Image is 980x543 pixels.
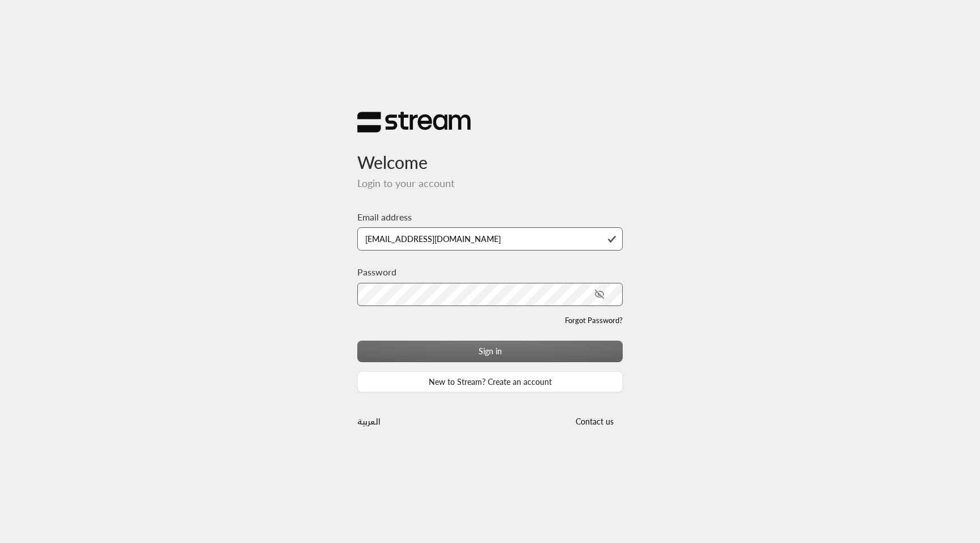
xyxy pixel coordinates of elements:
[357,133,623,172] h3: Welcome
[357,210,412,224] label: Email address
[357,371,623,392] a: New to Stream? Create an account
[357,265,396,279] label: Password
[590,285,609,304] button: toggle password visibility
[357,111,471,133] img: Stream Logo
[357,411,381,432] a: العربية
[566,417,623,426] a: Contact us
[565,315,623,326] a: Forgot Password?
[566,411,623,432] button: Contact us
[357,227,623,251] input: Type your email here
[357,177,623,190] h5: Login to your account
